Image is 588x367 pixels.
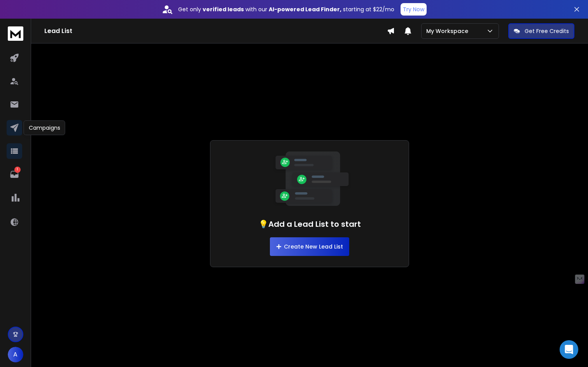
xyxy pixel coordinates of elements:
p: Get only with our starting at $22/mo [178,5,394,13]
img: logo [8,26,23,41]
p: 1 [14,167,21,173]
button: A [8,347,23,362]
h1: Lead List [44,26,387,36]
strong: verified leads [203,5,244,13]
p: My Workspace [426,27,471,35]
div: Campaigns [24,120,65,135]
h1: 💡Add a Lead List to start [259,219,361,230]
div: Open Intercom Messenger [560,340,578,359]
button: Try Now [401,3,427,16]
p: Try Now [403,5,424,13]
button: Create New Lead List [270,237,349,256]
strong: AI-powered Lead Finder, [269,5,341,13]
button: Get Free Credits [508,23,574,39]
p: Get Free Credits [525,27,569,35]
a: 1 [7,167,22,182]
